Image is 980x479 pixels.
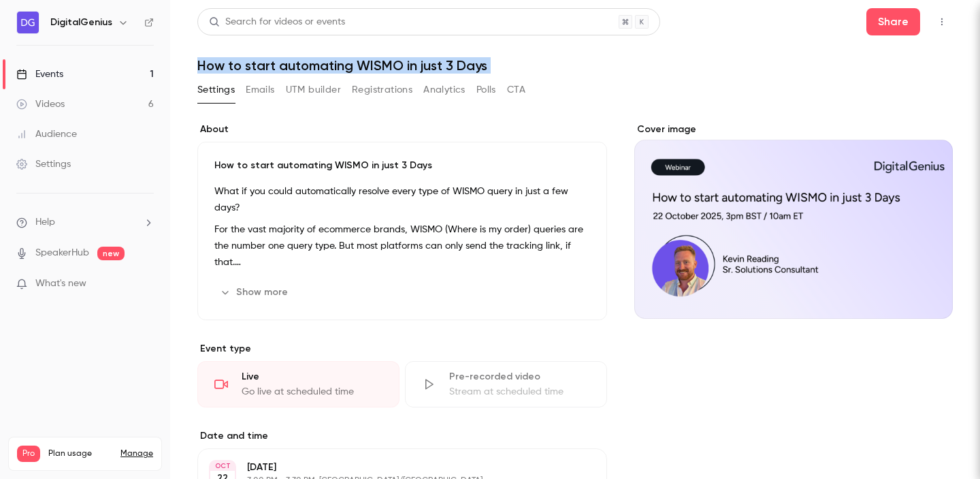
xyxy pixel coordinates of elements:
div: Events [16,67,63,81]
button: UTM builder [286,79,341,101]
button: Analytics [423,79,465,101]
div: Audience [16,127,77,141]
label: About [197,123,607,136]
img: DigitalGenius [17,12,39,33]
span: What's new [35,277,86,291]
div: Pre-recorded video [449,370,590,384]
iframe: Noticeable Trigger [137,278,154,290]
p: What if you could automatically resolve every type of WISMO query in just a few days? [214,183,590,216]
button: Share [866,8,920,35]
button: CTA [507,79,525,101]
button: Registrations [352,79,412,101]
div: Settings [16,157,71,171]
div: Search for videos or events [209,15,345,29]
section: Cover image [634,123,953,319]
button: Emails [246,79,274,101]
a: Manage [120,448,153,459]
span: new [97,247,125,260]
div: Go live at scheduled time [242,385,382,399]
p: [DATE] [247,461,535,474]
div: LiveGo live at scheduled time [197,361,399,407]
span: Plan usage [48,448,112,459]
div: OCT [210,461,235,471]
div: Stream at scheduled time [449,385,590,399]
div: Live [242,370,382,384]
span: Help [35,215,55,230]
li: help-dropdown-opener [16,215,154,230]
p: How to start automating WISMO in just 3 Days [214,159,590,172]
a: SpeakerHub [35,246,89,260]
label: Cover image [634,123,953,136]
div: Pre-recorded videoStream at scheduled time [405,361,607,407]
div: Videos [16,97,65,111]
button: Polls [476,79,496,101]
h1: How to start automating WISMO in just 3 Days [197,57,953,74]
label: Date and time [197,429,607,443]
p: For the vast majority of ecommerce brands, WISMO (Where is my order) queries are the number one q... [214,221,590,271]
button: Show more [214,281,296,303]
button: Settings [197,79,235,101]
h6: DigitalGenius [50,16,112,29]
p: Event type [197,342,607,356]
span: Pro [17,446,40,462]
